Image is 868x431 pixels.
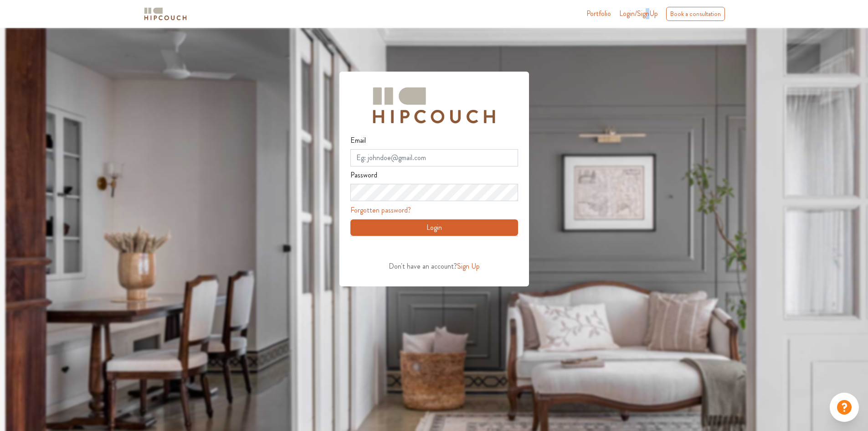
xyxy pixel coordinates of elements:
[368,83,499,128] img: Hipcouch Logo
[350,149,518,166] input: Eg: johndoe@gmail.com
[350,205,411,215] a: Forgotten password?
[350,219,518,236] button: Login
[350,166,377,184] label: Password
[143,4,188,24] span: logo-horizontal.svg
[619,8,658,19] span: Login/SignUp
[586,8,611,19] a: Portfolio
[143,6,188,22] img: logo-horizontal.svg
[457,261,480,271] span: Sign Up
[389,261,457,271] span: Don't have an account?
[666,7,725,21] div: Book a consultation
[346,239,522,259] iframe: Sign in with Google Button
[350,132,366,149] label: Email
